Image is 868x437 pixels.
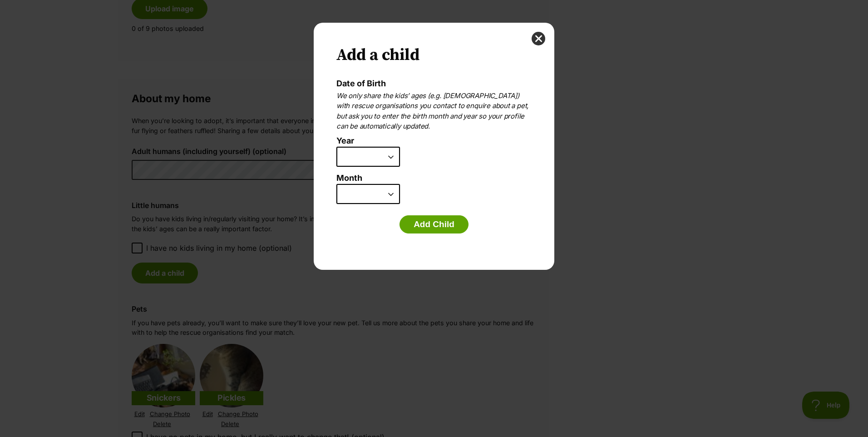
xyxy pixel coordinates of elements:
label: Month [336,174,532,183]
label: Date of Birth [336,79,386,88]
button: close [532,32,545,45]
label: Year [336,136,527,146]
h2: Add a child [336,45,532,65]
button: Add Child [399,215,469,233]
p: We only share the kids’ ages (e.g. [DEMOGRAPHIC_DATA]) with rescue organisations you contact to e... [336,91,532,132]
